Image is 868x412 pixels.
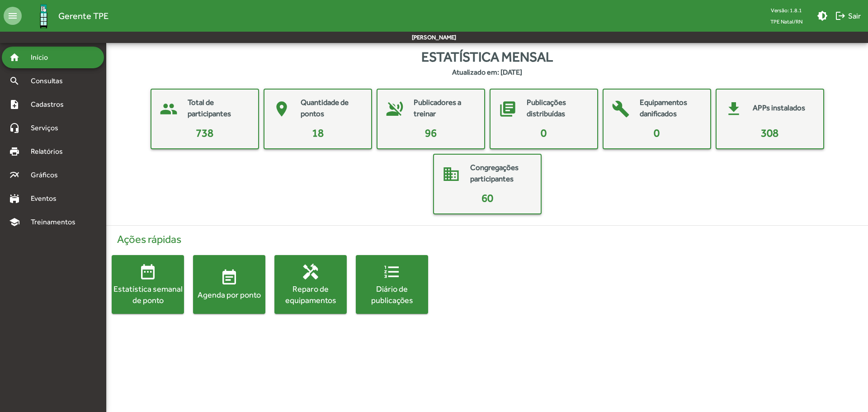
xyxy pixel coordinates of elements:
[9,123,20,133] mat-icon: headset_mic
[527,97,588,120] mat-card-title: Publicações distribuídas
[835,10,846,21] mat-icon: logout
[25,170,70,180] span: Gráficos
[25,146,75,157] span: Relatórios
[9,52,20,63] mat-icon: home
[9,170,20,180] mat-icon: multiline_chart
[155,95,182,123] mat-icon: people
[25,99,75,110] span: Cadastros
[356,255,428,314] button: Diário de publicações
[481,192,493,204] span: 60
[9,193,20,204] mat-icon: stadium
[753,102,805,114] mat-card-title: APPs instalados
[302,263,320,281] mat-icon: handyman
[112,233,863,246] h4: Ações rápidas
[220,269,238,287] mat-icon: event_note
[112,283,184,306] div: Estatística semanal de ponto
[196,127,213,139] span: 738
[470,162,532,185] mat-card-title: Congregações participantes
[9,217,20,227] mat-icon: school
[22,1,108,31] a: Gerente TPE
[139,263,157,281] mat-icon: date_range
[356,283,428,306] div: Diário de publicações
[29,1,58,31] img: Logo
[268,95,295,123] mat-icon: place
[301,97,362,120] mat-card-title: Quantidade de pontos
[414,97,475,120] mat-card-title: Publicadores a treinar
[25,76,75,86] span: Consultas
[835,8,861,24] span: Sair
[25,217,86,227] span: Treinamentos
[25,193,69,204] span: Eventos
[494,95,521,123] mat-icon: library_books
[607,95,634,123] mat-icon: build
[274,283,347,306] div: Reparo de equipamentos
[112,255,184,314] button: Estatística semanal de ponto
[188,97,249,120] mat-card-title: Total de participantes
[720,95,747,123] mat-icon: get_app
[817,10,828,21] mat-icon: brightness_medium
[421,47,553,67] span: Estatística mensal
[383,263,401,281] mat-icon: format_list_numbered
[763,5,810,16] div: Versão: 1.8.1
[193,255,265,314] button: Agenda por ponto
[763,16,810,27] span: TPE Natal/RN
[640,97,701,120] mat-card-title: Equipamentos danificados
[452,67,522,78] strong: Atualizado em: [DATE]
[654,127,660,139] span: 0
[312,127,324,139] span: 18
[58,9,108,23] span: Gerente TPE
[438,161,465,188] mat-icon: domain
[9,99,20,110] mat-icon: note_add
[425,127,437,139] span: 96
[4,7,22,25] mat-icon: menu
[381,95,408,123] mat-icon: voice_over_off
[274,255,347,314] button: Reparo de equipamentos
[193,289,265,300] div: Agenda por ponto
[541,127,547,139] span: 0
[9,76,20,86] mat-icon: search
[9,146,20,157] mat-icon: print
[25,52,61,63] span: Início
[831,8,864,24] button: Sair
[25,123,71,133] span: Serviços
[761,127,778,139] span: 308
